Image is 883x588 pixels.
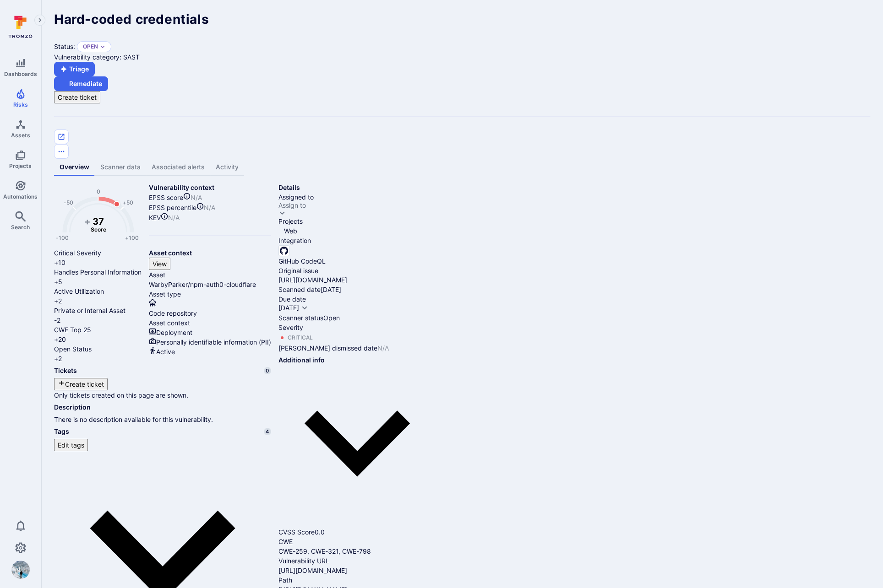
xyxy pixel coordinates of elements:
[54,439,88,451] button: Edit tags
[54,366,77,375] h2: Tickets
[4,70,37,77] span: Dashboards
[278,528,315,536] span: CVSS Score
[54,400,271,424] div: Collapse description
[54,76,108,91] button: Remediate
[11,132,30,139] span: Assets
[210,159,244,176] a: Activity
[278,576,292,584] span: Path
[54,297,62,305] span: +2
[278,202,306,209] div: Assign to
[204,204,215,211] span: N/A
[125,234,139,241] text: +100
[278,344,377,352] span: [PERSON_NAME] dismissed date
[54,378,108,390] button: Create ticket
[278,356,325,365] h2: Additional info
[278,294,436,313] div: Due date field
[168,214,180,221] span: N/A
[97,188,100,194] text: 0
[278,557,329,565] span: Vulnerability URL
[146,159,210,176] a: Associated alerts
[54,287,104,295] span: Active Utilization
[54,144,69,159] button: Options menu
[54,268,142,276] span: Handles Personal Information
[311,547,338,555] a: CWE-321
[342,547,371,555] a: CWE-798
[93,216,104,227] tspan: 37
[54,316,60,324] span: -2
[278,217,303,225] span: Projects
[54,159,95,176] a: Overview
[13,101,28,108] span: Risks
[54,403,91,412] h2: Description
[278,202,436,209] button: Assign to
[3,193,38,200] span: Automations
[11,561,30,579] img: ACg8ocKjEwSgZaxLsX3VaBwZ3FUlOYjuMUiM0rrvjrGjR2nDJ731m-0=s96-c
[278,353,436,527] div: Collapse
[54,129,870,144] div: Open original issue
[95,159,146,176] a: Scanner data
[54,259,65,266] span: +10
[9,162,32,169] span: Projects
[54,11,209,27] span: Hard-coded credentials
[100,44,105,49] button: Expand dropdown
[278,267,318,275] span: Original issue
[278,257,326,265] span: GitHub CodeQL
[54,363,271,400] div: Collapse
[278,183,436,192] h2: Details
[54,307,125,314] span: Private or Internal Asset
[377,344,389,352] span: N/A
[278,304,299,312] span: [DATE]
[54,42,75,51] span: Status:
[54,345,92,353] span: Open Status
[54,427,69,436] h2: Tags
[278,314,323,322] span: Scanner status
[84,216,91,227] tspan: +
[156,338,271,346] span: Click to view evidence
[123,52,140,62] div: SAST
[278,286,321,293] span: Scanned date
[156,329,192,336] span: Click to view evidence
[278,209,286,216] button: Expand dropdown
[54,415,213,423] span: There is no description available for this vulnerability.
[11,224,30,231] span: Search
[278,538,293,545] span: CWE
[323,314,340,322] span: Open
[278,566,436,575] div: [URL][DOMAIN_NAME]
[149,281,256,288] a: WarbyParker/npm-auth0-cloudflare
[34,15,45,26] button: Expand navigation menu
[54,363,271,400] section: tickets card
[54,62,95,76] button: Triage
[149,214,168,221] span: KEV
[278,227,303,235] a: Web
[278,324,303,331] span: Severity
[54,159,870,176] div: Vulnerability tabs
[149,290,181,298] span: Asset type
[149,271,165,279] span: Asset
[156,348,175,356] span: Click to view evidence
[278,183,436,353] section: details card
[123,199,133,206] text: +50
[149,258,170,270] button: View
[83,43,98,50] button: Open
[191,194,202,201] span: N/A
[37,16,43,24] i: Expand navigation menu
[54,249,101,257] span: Critical Severity
[278,275,347,285] a: [URL][DOMAIN_NAME]
[278,547,307,555] a: CWE-259
[54,278,62,286] span: +5
[278,237,311,244] span: Integration
[11,561,30,579] div: Erick Calderon
[54,335,66,343] span: +20
[54,391,188,399] span: Only tickets created on this page are shown.
[80,216,117,233] g: The vulnerability score is based on the parameters defined in the settings
[54,355,62,362] span: +2
[288,334,313,341] div: Critical
[54,52,121,62] span: Vulnerability category:
[278,193,314,201] span: Assigned to
[56,234,69,241] text: -100
[149,194,191,201] span: EPSS score
[321,286,341,293] span: [DATE]
[149,204,204,211] span: EPSS percentile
